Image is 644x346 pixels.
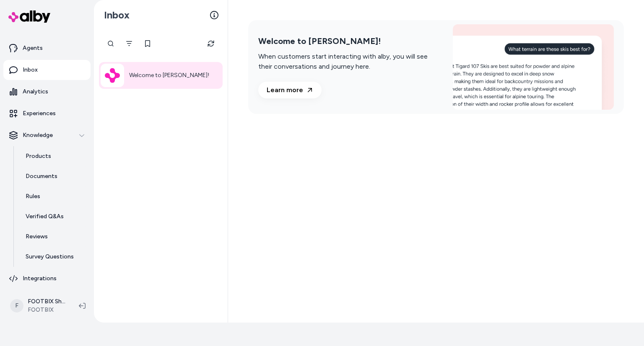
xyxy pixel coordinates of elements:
[258,36,443,46] h2: Welcome to [PERSON_NAME]!
[3,82,91,102] a: Analytics
[121,35,138,52] button: Filter
[8,10,50,23] img: alby Logo
[17,166,91,186] a: Documents
[258,82,322,98] a: Learn more
[3,38,91,58] a: Agents
[23,274,57,283] p: Integrations
[26,253,74,261] p: Survey Questions
[17,207,91,227] a: Verified Q&As
[23,109,56,118] p: Experiences
[23,44,43,52] p: Agents
[26,172,57,181] p: Documents
[17,146,91,166] a: Products
[28,297,65,306] p: FOOTBIX Shopify
[3,269,91,289] a: Integrations
[26,152,51,160] p: Products
[26,232,48,241] p: Reviews
[26,212,64,221] p: Verified Q&As
[5,292,72,319] button: FFOOTBIX ShopifyFOOTBIX
[203,35,219,52] button: Refresh
[17,186,91,207] a: Rules
[104,9,130,21] h2: Inbox
[3,60,91,80] a: Inbox
[23,66,38,74] p: Inbox
[17,247,91,267] a: Survey Questions
[28,306,65,314] span: FOOTBIX
[10,299,23,312] span: F
[17,227,91,247] a: Reviews
[23,131,53,139] p: Knowledge
[105,68,120,83] img: Alby
[23,88,48,96] p: Analytics
[258,52,443,72] p: When customers start interacting with alby, you will see their conversations and journey here.
[3,125,91,145] button: Knowledge
[129,70,209,80] p: Welcome to [PERSON_NAME]!
[453,24,614,110] img: Welcome to alby!
[3,103,91,124] a: Experiences
[26,192,40,201] p: Rules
